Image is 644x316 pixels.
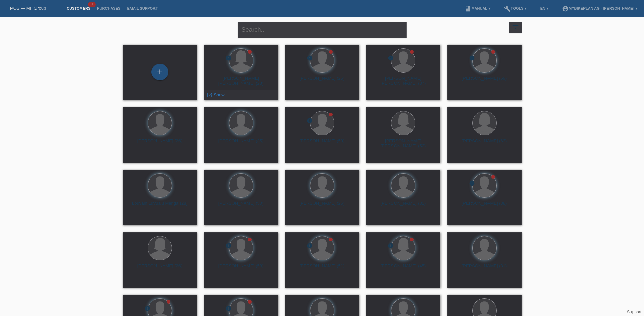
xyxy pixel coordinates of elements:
i: error [225,243,232,249]
input: Search... [238,22,407,38]
i: error [307,243,313,249]
i: error [469,55,475,61]
div: [PERSON_NAME] (25) [290,201,354,212]
i: error [225,55,232,61]
div: [PERSON_NAME] (51) [290,263,354,274]
a: Purchases [94,6,124,10]
div: [PERSON_NAME] (50) [209,201,273,212]
span: Show [214,92,225,97]
i: filter_list [512,23,519,31]
div: [PERSON_NAME] (32) [372,201,435,212]
div: [PERSON_NAME] (31) [453,263,516,274]
div: [PERSON_NAME] (58) [209,263,273,274]
div: unconfirmed, pending [388,243,394,250]
div: unconfirmed, pending [307,243,313,250]
a: Support [627,310,641,314]
div: Add customer [152,66,168,78]
i: account_circle [562,5,569,12]
a: POS — MF Group [10,6,46,11]
i: error [307,118,313,124]
i: launch [207,92,213,98]
span: 100 [88,2,96,7]
a: launch Show [207,92,225,97]
div: unconfirmed, pending [469,55,475,62]
div: unconfirmed, pending [225,243,232,250]
div: [PERSON_NAME] (63) [453,138,516,149]
div: unconfirmed, pending [469,180,475,187]
div: [PERSON_NAME] (25) [290,76,354,87]
i: error [388,55,394,61]
a: Customers [63,6,94,10]
div: [PERSON_NAME] [PERSON_NAME] (28) [209,76,273,87]
div: unconfirmed, pending [388,55,394,62]
div: unconfirmed, pending [225,305,232,312]
i: error [469,180,475,186]
a: Email Support [124,6,161,10]
a: buildTools ▾ [501,6,530,10]
i: error [307,55,313,61]
div: [PERSON_NAME] (26) [128,263,192,274]
a: EN ▾ [537,6,552,10]
div: [PERSON_NAME] (59) [453,76,516,87]
div: unconfirmed, pending [307,55,313,62]
div: [PERSON_NAME] (45) [372,263,435,274]
i: book [464,5,471,12]
div: [PERSON_NAME] [PERSON_NAME] (37) [372,76,435,87]
i: error [144,305,150,311]
div: [PERSON_NAME] (38) [453,201,516,212]
div: [PERSON_NAME] (59) [290,138,354,149]
div: [PERSON_NAME] (26) [128,138,192,149]
div: [PERSON_NAME] (35) [209,138,273,149]
a: bookManual ▾ [461,6,494,10]
div: [PERSON_NAME] [PERSON_NAME] (52) [372,138,435,149]
i: error [388,243,394,249]
i: build [504,5,511,12]
div: unconfirmed, pending [225,55,232,62]
div: unconfirmed, pending [307,118,313,125]
i: error [225,305,232,311]
div: Louvain Luvualu Menga (28) [128,201,192,212]
a: account_circleMybikeplan AG - [PERSON_NAME] ▾ [558,6,641,10]
div: unconfirmed, pending [144,305,150,312]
